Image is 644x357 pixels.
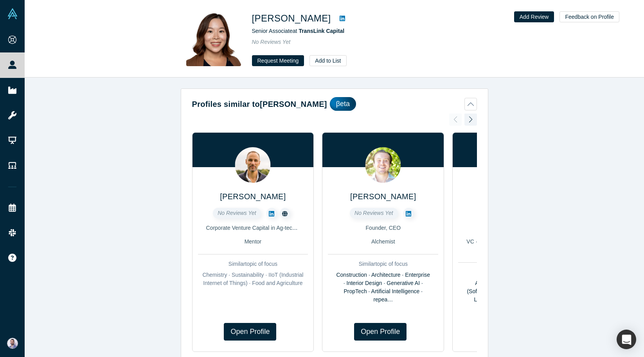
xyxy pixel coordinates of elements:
a: Open Profile [354,323,407,341]
a: [PERSON_NAME] [220,192,286,201]
span: Corporate Venture Capital in Ag-tech and climate-tech [206,225,337,231]
img: Björn Heinz's Profile Image [235,147,271,183]
div: Construction · Architecture · Enterprise · Interior Design · Generative AI · PropTech · Artificia... [328,271,438,304]
button: Add Review [514,11,554,22]
div: VC · Mentor · Freelancer / Consultant · Channel Partner [458,238,568,254]
img: Sam Jadali's Account [7,338,18,349]
a: Open Profile [224,323,276,341]
img: Alchemist Vault Logo [7,8,18,19]
h1: [PERSON_NAME] [252,11,331,25]
div: Mentor [198,238,308,246]
a: [PERSON_NAME] [350,192,416,201]
div: Similar topic of focus [458,268,568,276]
h2: Profiles similar to [PERSON_NAME] [192,98,327,110]
div: Similar topic of focus [198,260,308,268]
img: Tiffany Huang's Profile Image [186,11,241,66]
span: Senior Associate at [252,28,345,34]
span: No Reviews Yet [218,210,256,216]
span: Chemistry · Sustainability · IIoT (Industrial Internet of Things) · Food and Agriculture [202,272,303,286]
button: Request Meeting [252,55,304,66]
div: AI (Artificial Intelligence) · SaaS (Software as a Service) · ML (Machine Learning) · Cloud Infra... [458,279,568,312]
a: TransLink Capital [299,28,344,34]
button: Feedback on Profile [559,11,619,22]
span: Founder, CEO [366,225,401,231]
button: Profiles similar to[PERSON_NAME]βeta [192,97,477,111]
span: No Reviews Yet [252,39,291,45]
img: Taylor Schmidt's Profile Image [365,147,401,183]
div: βeta [330,97,356,111]
span: No Reviews Yet [354,210,393,216]
button: Add to List [309,55,346,66]
div: Similar topic of focus [328,260,438,268]
div: Alchemist [328,238,438,246]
